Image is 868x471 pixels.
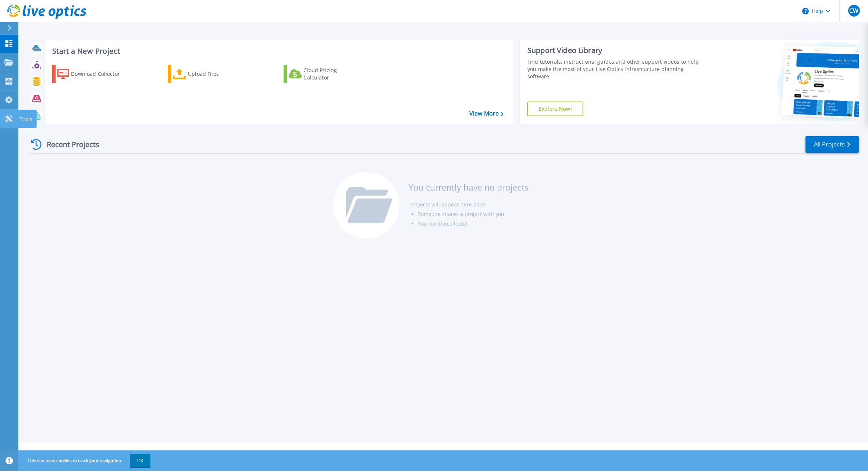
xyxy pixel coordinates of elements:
li: Projects will appear here once: [410,200,529,209]
a: View More [469,110,504,117]
a: collector [447,220,468,227]
div: Upload Files [188,67,247,81]
div: Download Collector [71,67,130,81]
div: Find tutorials, instructional guides and other support videos to help you make the most of your L... [527,58,702,80]
a: Download Collector [52,65,134,83]
a: All Projects [805,136,859,153]
a: Cloud Pricing Calculator [284,65,366,83]
h3: You currently have no projects [409,183,529,191]
p: Tools [19,110,32,129]
span: This site uses cookies to track your navigation. [20,454,150,467]
li: You run the [418,219,529,229]
a: Explore Now! [527,102,583,116]
a: Upload Files [168,65,250,83]
div: Support Video Library [527,46,702,55]
div: Recent Projects [28,135,109,153]
h3: Start a New Project [52,47,503,55]
button: OK [130,454,150,467]
div: Cloud Pricing Calculator [303,67,362,81]
span: CW [849,8,858,14]
li: Someone shares a project with you [418,209,529,219]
